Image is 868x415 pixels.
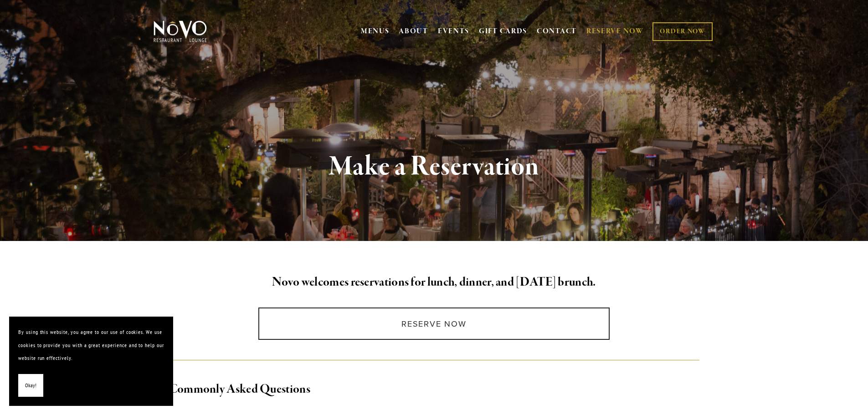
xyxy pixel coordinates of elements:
section: Cookie banner [9,317,173,406]
a: CONTACT [537,23,577,40]
a: RESERVE NOW [586,23,644,40]
p: By using this website, you agree to our use of cookies. We use cookies to provide you with a grea... [18,326,164,365]
strong: Make a Reservation [329,149,539,184]
a: MENUS [361,27,390,36]
a: GIFT CARDS [479,23,527,40]
h2: Commonly Asked Questions [169,380,700,399]
a: Reserve Now [258,307,610,340]
span: Okay! [25,379,36,392]
button: Okay! [18,374,43,397]
a: ORDER NOW [652,22,712,41]
a: EVENTS [438,27,469,36]
a: ABOUT [399,27,428,36]
h2: Novo welcomes reservations for lunch, dinner, and [DATE] brunch. [169,273,700,292]
img: Novo Restaurant &amp; Lounge [152,20,209,43]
